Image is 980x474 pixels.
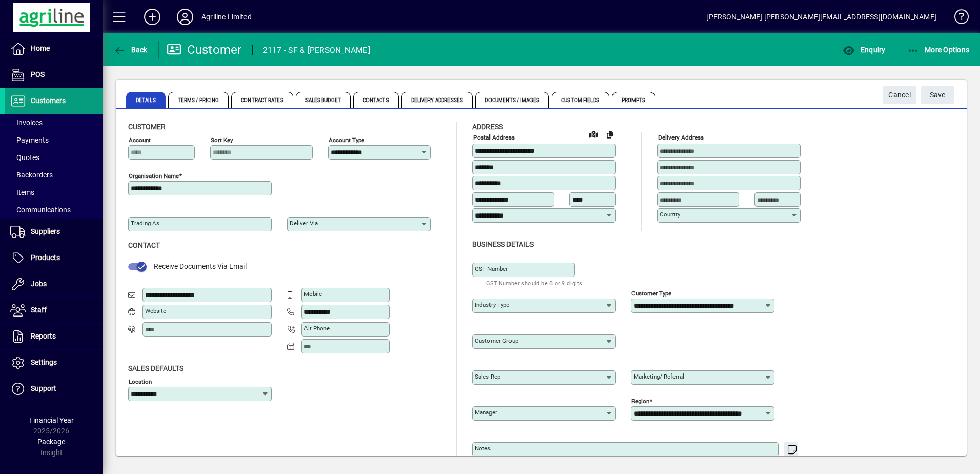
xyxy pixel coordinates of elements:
[129,136,151,144] mat-label: Account
[290,220,318,227] mat-label: Deliver via
[5,376,103,402] a: Support
[111,41,150,59] button: Back
[5,62,103,88] a: POS
[843,46,885,54] span: Enquiry
[631,397,649,404] mat-label: Region
[401,92,473,108] span: Delivery Addresses
[31,332,56,340] span: Reports
[552,92,609,108] span: Custom Fields
[602,126,618,143] button: Copy to Delivery address
[5,166,103,184] a: Backorders
[5,298,103,323] a: Staff
[128,123,166,131] span: Customer
[5,219,103,245] a: Suppliers
[5,245,103,271] a: Products
[634,373,684,380] mat-label: Marketing/ Referral
[10,136,49,144] span: Payments
[201,9,252,25] div: Agriline Limited
[5,184,103,201] a: Items
[113,46,148,54] span: Back
[5,36,103,62] a: Home
[31,384,56,392] span: Support
[5,324,103,349] a: Reports
[128,364,183,372] span: Sales defaults
[329,136,364,144] mat-label: Account Type
[475,373,500,380] mat-label: Sales rep
[211,136,233,144] mat-label: Sort key
[126,92,166,108] span: Details
[631,289,671,297] mat-label: Customer type
[31,70,45,78] span: POS
[706,9,936,25] div: [PERSON_NAME] [PERSON_NAME][EMAIL_ADDRESS][DOMAIN_NAME]
[475,445,491,452] mat-label: Notes
[10,153,39,162] span: Quotes
[154,262,247,270] span: Receive Documents Via Email
[31,358,57,366] span: Settings
[585,126,602,142] a: View on map
[888,87,911,104] span: Cancel
[5,114,103,131] a: Invoices
[905,41,972,59] button: More Options
[475,337,518,344] mat-label: Customer group
[840,41,888,59] button: Enquiry
[10,118,43,127] span: Invoices
[5,201,103,219] a: Communications
[947,2,967,35] a: Knowledge Base
[129,172,179,180] mat-label: Organisation name
[136,8,169,26] button: Add
[475,92,549,108] span: Documents / Images
[263,42,370,58] div: 2117 - SF & [PERSON_NAME]
[31,96,66,105] span: Customers
[660,211,680,218] mat-label: Country
[31,280,47,288] span: Jobs
[145,307,166,314] mat-label: Website
[472,123,503,131] span: Address
[5,131,103,149] a: Payments
[304,290,322,298] mat-label: Mobile
[10,206,71,214] span: Communications
[31,306,47,314] span: Staff
[31,44,50,52] span: Home
[472,240,534,248] span: Business details
[304,325,330,332] mat-label: Alt Phone
[31,253,60,262] span: Products
[907,46,970,54] span: More Options
[930,91,934,99] span: S
[29,416,74,424] span: Financial Year
[475,409,497,416] mat-label: Manager
[930,87,946,104] span: ave
[37,438,65,446] span: Package
[475,301,509,308] mat-label: Industry type
[486,277,583,289] mat-hint: GST Number should be 8 or 9 digits
[5,149,103,166] a: Quotes
[231,92,293,108] span: Contract Rates
[167,42,242,58] div: Customer
[129,378,152,385] mat-label: Location
[353,92,399,108] span: Contacts
[475,265,508,272] mat-label: GST Number
[131,220,159,227] mat-label: Trading as
[921,86,954,104] button: Save
[10,171,53,179] span: Backorders
[296,92,351,108] span: Sales Budget
[31,227,60,235] span: Suppliers
[128,241,160,249] span: Contact
[103,41,159,59] app-page-header-button: Back
[5,271,103,297] a: Jobs
[883,86,916,104] button: Cancel
[169,8,201,26] button: Profile
[168,92,229,108] span: Terms / Pricing
[10,188,34,196] span: Items
[612,92,656,108] span: Prompts
[5,350,103,376] a: Settings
